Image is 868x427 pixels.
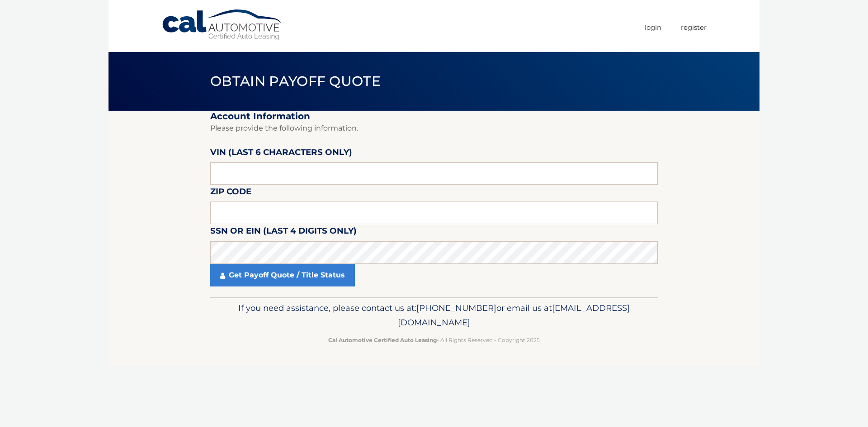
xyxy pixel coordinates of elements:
span: Obtain Payoff Quote [210,73,381,89]
span: [PHONE_NUMBER] [416,303,496,313]
label: SSN or EIN (last 4 digits only) [210,224,357,241]
a: Cal Automotive [161,9,283,41]
a: Register [681,20,707,35]
h2: Account Information [210,111,658,122]
strong: Cal Automotive Certified Auto Leasing [328,337,437,343]
p: - All Rights Reserved - Copyright 2025 [216,335,652,345]
p: If you need assistance, please contact us at: or email us at [216,301,652,330]
a: Get Payoff Quote / Title Status [210,264,355,286]
label: Zip Code [210,185,251,202]
label: VIN (last 6 characters only) [210,145,352,162]
p: Please provide the following information. [210,122,658,135]
a: Login [645,20,661,35]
